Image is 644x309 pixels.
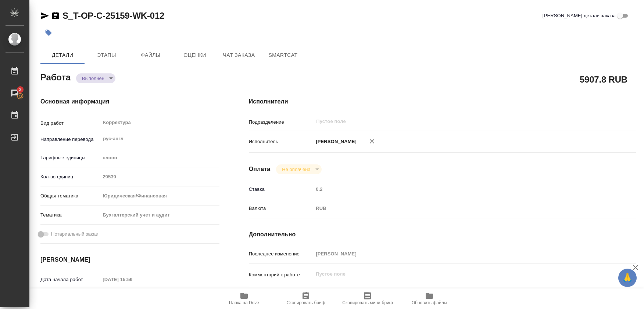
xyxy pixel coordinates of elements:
div: Бухгалтерский учет и аудит [100,209,219,221]
button: Удалить исполнителя [364,133,380,149]
h4: Оплата [249,165,271,174]
input: Пустое поле [100,171,219,182]
p: Исполнитель [249,138,314,145]
h2: Работа [40,70,71,83]
div: Выполнен [276,164,321,174]
p: Последнее изменение [249,250,314,258]
p: Общая тематика [40,192,100,200]
span: Детали [45,51,80,60]
h4: Исполнители [249,97,636,106]
button: Скопировать ссылку для ЯМессенджера [40,11,49,20]
span: Файлы [133,51,168,60]
span: Этапы [89,51,124,60]
p: Подразделение [249,119,314,126]
a: S_T-OP-C-25159-WK-012 [62,11,164,21]
span: Обновить файлы [412,300,447,305]
div: Выполнен [76,73,115,83]
button: Добавить тэг [40,25,57,41]
a: 2 [2,84,28,102]
span: Скопировать бриф [286,300,325,305]
h2: 5907.8 RUB [580,73,627,86]
button: Папка на Drive [213,288,275,309]
span: Оценки [177,51,212,60]
p: Кол-во единиц [40,173,100,181]
button: Обновить файлы [398,288,460,309]
span: 2 [14,86,26,93]
input: Пустое поле [100,274,164,285]
span: Скопировать мини-бриф [342,300,393,305]
span: SmartCat [265,51,301,60]
p: Тематика [40,211,100,219]
div: слово [100,152,219,164]
button: Не оплачена [280,166,312,172]
p: Комментарий к работе [249,271,314,279]
span: Нотариальный заказ [51,230,98,238]
span: Чат заказа [221,51,257,60]
span: Папка на Drive [229,300,259,305]
input: Пустое поле [313,184,604,195]
button: Скопировать ссылку [51,11,60,20]
button: Скопировать мини-бриф [337,288,398,309]
span: 🙏 [621,270,634,286]
button: Скопировать бриф [275,288,337,309]
p: Дата начала работ [40,276,100,283]
button: 🙏 [618,269,637,287]
div: Юридическая/Финансовая [100,190,219,202]
p: Направление перевода [40,136,100,143]
input: Пустое поле [313,248,604,259]
p: Вид работ [40,120,100,127]
h4: [PERSON_NAME] [40,255,219,264]
p: Тарифные единицы [40,154,100,161]
span: [PERSON_NAME] детали заказа [543,12,616,19]
h4: Основная информация [40,97,219,106]
div: RUB [313,202,604,215]
h4: Дополнительно [249,230,636,239]
input: Пустое поле [315,117,586,126]
p: Ставка [249,186,314,193]
button: Выполнен [80,75,107,81]
p: Валюта [249,205,314,212]
p: [PERSON_NAME] [313,138,357,145]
